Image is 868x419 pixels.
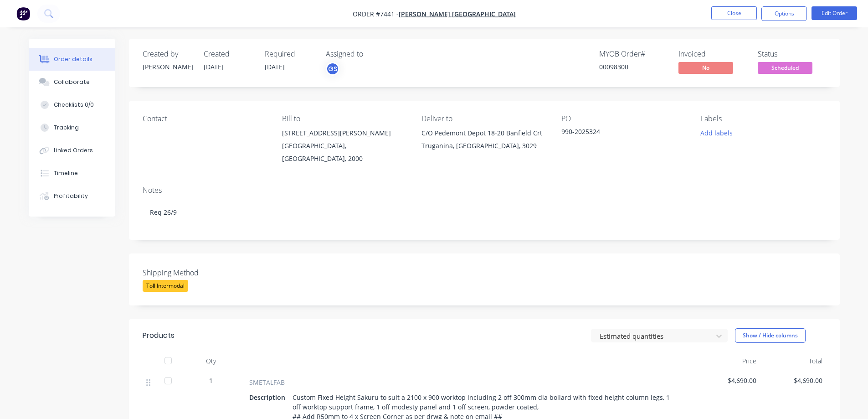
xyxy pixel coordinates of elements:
[599,50,668,58] div: MYOB Order #
[54,146,93,155] div: Linked Orders
[761,6,807,21] button: Options
[143,280,188,292] div: Toll Intermodal
[16,7,30,21] img: Factory
[184,352,238,370] div: Qty
[701,114,826,123] div: Labels
[54,101,94,109] div: Checklists 0/0
[735,328,806,343] button: Show / Hide columns
[421,127,546,156] div: C/O Pedemont Depot 18-20 Banfield CrtTruganina, [GEOGRAPHIC_DATA], 3029
[143,198,826,226] div: Req 26/9
[143,50,193,58] div: Created by
[282,114,407,123] div: Bill to
[758,50,826,58] div: Status
[143,62,193,72] div: [PERSON_NAME]
[204,50,254,58] div: Created
[698,376,756,385] span: $4,690.00
[561,114,686,123] div: PO
[282,127,407,140] div: [STREET_ADDRESS][PERSON_NAME]
[711,6,757,20] button: Close
[143,114,267,123] div: Contact
[353,10,399,18] span: Order #7441 -
[143,330,175,341] div: Products
[812,6,857,20] button: Edit Order
[209,376,213,385] span: 1
[678,62,733,73] span: No
[421,114,546,123] div: Deliver to
[204,62,224,71] span: [DATE]
[760,352,826,370] div: Total
[326,50,417,58] div: Assigned to
[758,62,812,76] button: Scheduled
[29,48,115,71] button: Order details
[249,391,289,404] div: Description
[29,162,115,185] button: Timeline
[249,378,285,387] span: SMETALFAB
[421,127,546,140] div: C/O Pedemont Depot 18-20 Banfield Crt
[54,169,78,177] div: Timeline
[326,62,339,76] button: GS
[599,62,668,72] div: 00098300
[143,186,826,195] div: Notes
[696,127,738,139] button: Add labels
[29,93,115,116] button: Checklists 0/0
[282,127,407,165] div: [STREET_ADDRESS][PERSON_NAME][GEOGRAPHIC_DATA], [GEOGRAPHIC_DATA], 2000
[694,352,760,370] div: Price
[54,192,88,200] div: Profitability
[265,50,315,58] div: Required
[29,185,115,207] button: Profitability
[54,78,90,86] div: Collaborate
[29,71,115,93] button: Collaborate
[421,140,546,152] div: Truganina, [GEOGRAPHIC_DATA], 3029
[678,50,747,58] div: Invoiced
[54,124,79,132] div: Tracking
[29,116,115,139] button: Tracking
[764,376,822,385] span: $4,690.00
[561,127,675,140] div: 990-2025324
[265,62,285,71] span: [DATE]
[282,140,407,165] div: [GEOGRAPHIC_DATA], [GEOGRAPHIC_DATA], 2000
[29,139,115,162] button: Linked Orders
[758,62,812,73] span: Scheduled
[143,267,257,278] label: Shipping Method
[54,55,92,63] div: Order details
[399,10,516,18] a: [PERSON_NAME] [GEOGRAPHIC_DATA]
